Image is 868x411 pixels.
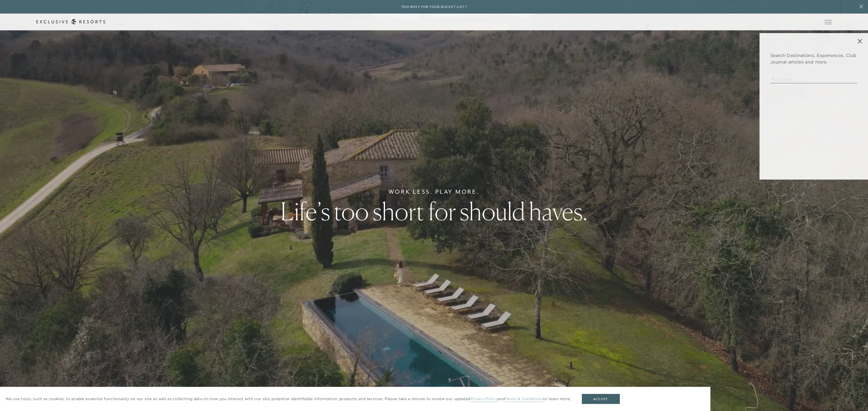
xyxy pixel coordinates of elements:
[770,76,857,83] input: Search
[470,396,498,402] a: Privacy Policy
[505,396,543,402] a: Terms & Conditions
[401,4,467,9] h6: Too busy for your bucket list?
[825,20,832,24] button: Open navigation
[582,394,620,404] button: Accept
[770,52,857,65] p: Search Destinations, Experiences, Club Journal articles and more.
[5,396,571,402] p: We use tools, such as cookies, to enable essential functionality on our site as well as collectin...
